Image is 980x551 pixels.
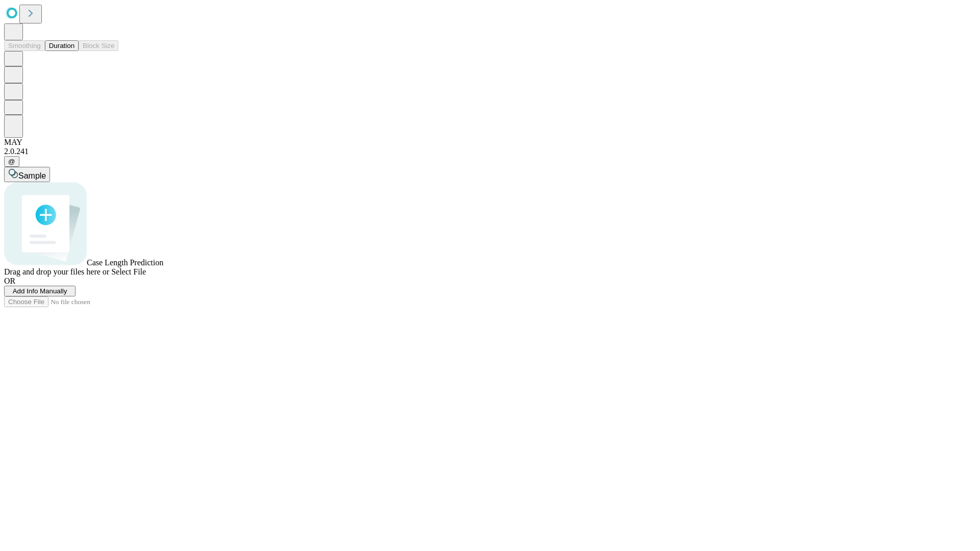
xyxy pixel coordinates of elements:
[4,267,109,276] span: Drag and drop your files here or
[4,277,15,285] span: OR
[4,156,19,167] button: @
[8,158,15,165] span: @
[4,167,50,182] button: Sample
[13,287,67,295] span: Add Info Manually
[4,40,45,51] button: Smoothing
[4,147,976,156] div: 2.0.241
[79,40,118,51] button: Block Size
[18,171,46,180] span: Sample
[4,286,76,296] button: Add Info Manually
[87,258,163,267] span: Case Length Prediction
[4,138,976,147] div: MAY
[111,267,146,276] span: Select File
[45,40,79,51] button: Duration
